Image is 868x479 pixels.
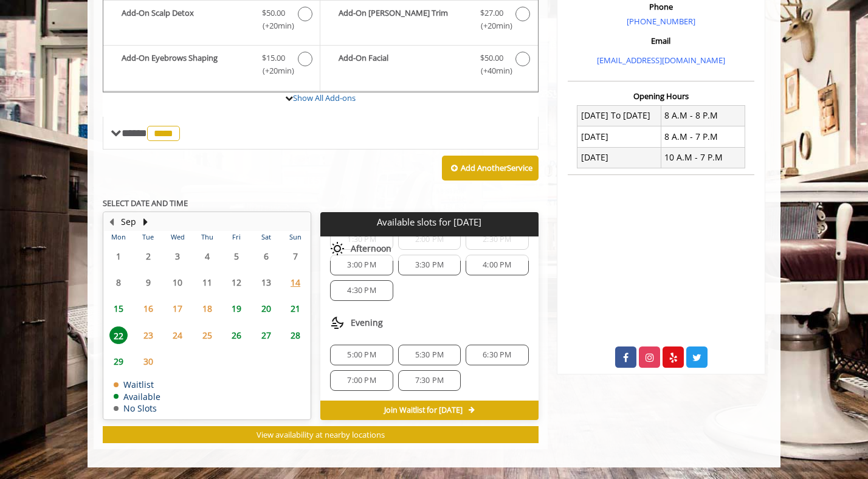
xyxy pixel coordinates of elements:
td: Available [114,392,160,401]
td: Select day30 [133,348,162,374]
span: $50.00 [262,7,285,19]
span: 4:00 PM [483,260,511,270]
b: Add-On Facial [339,52,467,77]
label: Add-On Scalp Detox [109,7,314,35]
td: Select day23 [133,322,162,348]
h3: Phone [571,2,751,11]
td: Select day24 [163,322,192,348]
span: 24 [168,326,187,344]
span: 15 [109,300,128,317]
th: Tue [133,231,162,243]
span: (+20min ) [474,19,509,32]
span: Join Waitlist for [DATE] [384,405,463,415]
label: Add-On Facial [326,52,531,80]
span: 7:00 PM [347,376,376,385]
button: Add AnotherService [442,156,539,181]
span: (+20min ) [256,19,292,32]
button: Sep [121,215,136,229]
h3: Opening Hours [568,92,754,100]
span: Afternoon [351,244,391,253]
th: Sat [251,231,280,243]
a: [PHONE_NUMBER] [627,16,695,27]
th: Wed [163,231,192,243]
b: SELECT DATE AND TIME [103,198,188,208]
td: Select day21 [281,295,311,322]
span: 3:00 PM [347,260,376,270]
img: afternoon slots [330,241,345,256]
span: 22 [109,326,128,344]
span: (+40min ) [474,64,509,77]
span: 29 [109,353,128,370]
span: $27.00 [480,7,503,19]
div: 5:30 PM [398,345,461,365]
div: 7:30 PM [398,370,461,391]
img: evening slots [330,315,345,330]
b: Add-On Eyebrows Shaping [122,52,250,77]
span: 17 [168,300,187,317]
span: 4:30 PM [347,286,376,295]
td: [DATE] To [DATE] [577,105,661,126]
span: 21 [286,300,305,317]
th: Mon [104,231,133,243]
button: View availability at nearby locations [103,426,539,444]
label: Add-On Beard Trim [326,7,531,35]
th: Thu [192,231,221,243]
td: Select day20 [251,295,280,322]
button: Next Month [140,215,150,229]
td: 8 A.M - 8 P.M [661,105,745,126]
td: Select day29 [104,348,133,374]
span: 6:30 PM [483,350,511,360]
td: Select day25 [192,322,221,348]
td: Select day19 [222,295,251,322]
td: Select day27 [251,322,280,348]
a: Show All Add-ons [293,92,356,103]
span: (+20min ) [256,64,292,77]
td: [DATE] [577,147,661,168]
td: Select day26 [222,322,251,348]
div: 3:30 PM [398,255,461,275]
td: 8 A.M - 7 P.M [661,126,745,147]
span: 5:30 PM [415,350,444,360]
td: [DATE] [577,126,661,147]
td: Select day14 [281,269,311,295]
p: Available slots for [DATE] [325,217,533,227]
span: $50.00 [480,52,503,64]
span: 19 [227,300,246,317]
div: 6:30 PM [466,345,528,365]
span: 30 [139,353,157,370]
span: Evening [351,318,383,328]
span: 16 [139,300,157,317]
span: 20 [257,300,275,317]
span: 25 [198,326,216,344]
b: Add-On [PERSON_NAME] Trim [339,7,467,32]
th: Fri [222,231,251,243]
div: 3:00 PM [330,255,393,275]
b: Add-On Scalp Detox [122,7,250,32]
span: 18 [198,300,216,317]
span: 28 [286,326,305,344]
span: 27 [257,326,275,344]
span: $15.00 [262,52,285,64]
b: Add Another Service [461,162,532,173]
span: 14 [286,274,305,291]
div: 4:30 PM [330,280,393,301]
span: 5:00 PM [347,350,376,360]
h3: Email [571,36,751,45]
td: Waitlist [114,380,160,389]
td: No Slots [114,404,160,413]
span: View availability at nearby locations [257,429,385,440]
div: 7:00 PM [330,370,393,391]
a: [EMAIL_ADDRESS][DOMAIN_NAME] [597,55,725,66]
span: 23 [139,326,157,344]
th: Sun [281,231,311,243]
td: 10 A.M - 7 P.M [661,147,745,168]
span: 3:30 PM [415,260,444,270]
button: Previous Month [106,215,116,229]
td: Select day18 [192,295,221,322]
label: Add-On Eyebrows Shaping [109,52,314,80]
td: Select day17 [163,295,192,322]
div: 5:00 PM [330,345,393,365]
span: 7:30 PM [415,376,444,385]
div: 4:00 PM [466,255,528,275]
